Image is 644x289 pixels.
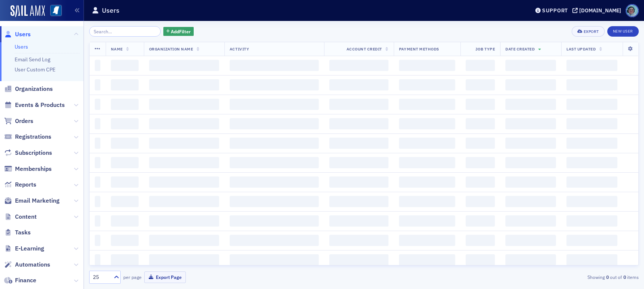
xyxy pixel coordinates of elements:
[45,5,62,18] a: View Homepage
[149,46,193,52] span: Organization Name
[230,254,319,265] span: ‌
[466,215,495,227] span: ‌
[111,118,139,129] span: ‌
[111,138,139,149] span: ‌
[329,235,388,246] span: ‌
[329,79,388,90] span: ‌
[566,215,617,227] span: ‌
[230,79,319,90] span: ‌
[15,117,33,125] span: Orders
[505,254,556,265] span: ‌
[230,118,319,129] span: ‌
[329,196,388,207] span: ‌
[505,99,556,110] span: ‌
[4,245,44,253] a: E-Learning
[505,60,556,71] span: ‌
[111,254,139,265] span: ‌
[111,60,139,71] span: ‌
[466,157,495,168] span: ‌
[466,118,495,129] span: ‌
[15,149,52,157] span: Subscriptions
[329,176,388,188] span: ‌
[93,273,109,281] div: 25
[149,99,219,110] span: ‌
[95,60,100,71] span: ‌
[149,138,219,149] span: ‌
[566,79,617,90] span: ‌
[4,133,51,141] a: Registrations
[605,274,610,280] strong: 0
[4,261,50,269] a: Automations
[399,235,455,246] span: ‌
[111,215,139,227] span: ‌
[4,117,33,125] a: Orders
[111,176,139,188] span: ‌
[111,79,139,90] span: ‌
[466,196,495,207] span: ‌
[4,213,37,221] a: Content
[584,30,599,34] div: Export
[149,157,219,168] span: ‌
[4,276,36,285] a: Finance
[111,235,139,246] span: ‌
[622,274,627,280] strong: 0
[505,79,556,90] span: ‌
[399,157,455,168] span: ‌
[15,181,36,189] span: Reports
[10,5,45,17] img: SailAMX
[399,176,455,188] span: ‌
[15,213,37,221] span: Content
[149,118,219,129] span: ‌
[149,176,219,188] span: ‌
[347,46,382,52] span: Account Credit
[15,56,50,63] a: Email Send Log
[50,5,62,16] img: SailAMX
[149,196,219,207] span: ‌
[607,26,639,37] a: New User
[505,118,556,129] span: ‌
[15,101,65,109] span: Events & Products
[505,46,535,52] span: Date Created
[329,99,388,110] span: ‌
[399,79,455,90] span: ‌
[149,60,219,71] span: ‌
[329,138,388,149] span: ‌
[95,254,100,265] span: ‌
[399,254,455,265] span: ‌
[505,235,556,246] span: ‌
[399,138,455,149] span: ‌
[111,196,139,207] span: ‌
[329,118,388,129] span: ‌
[230,138,319,149] span: ‌
[171,28,191,35] span: Add Filter
[505,176,556,188] span: ‌
[566,235,617,246] span: ‌
[399,118,455,129] span: ‌
[329,60,388,71] span: ‌
[4,228,31,237] a: Tasks
[566,99,617,110] span: ‌
[15,245,44,253] span: E-Learning
[542,7,568,14] div: Support
[4,85,53,93] a: Organizations
[626,4,639,17] span: Profile
[572,8,624,13] button: [DOMAIN_NAME]
[111,46,123,52] span: Name
[466,176,495,188] span: ‌
[466,60,495,71] span: ‌
[579,7,621,14] div: [DOMAIN_NAME]
[111,99,139,110] span: ‌
[4,197,60,205] a: Email Marketing
[230,215,319,227] span: ‌
[163,27,194,36] button: AddFilter
[89,26,161,37] input: Search…
[399,196,455,207] span: ‌
[505,138,556,149] span: ‌
[149,79,219,90] span: ‌
[230,157,319,168] span: ‌
[329,215,388,227] span: ‌
[566,118,617,129] span: ‌
[15,133,51,141] span: Registrations
[572,26,604,37] button: Export
[149,235,219,246] span: ‌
